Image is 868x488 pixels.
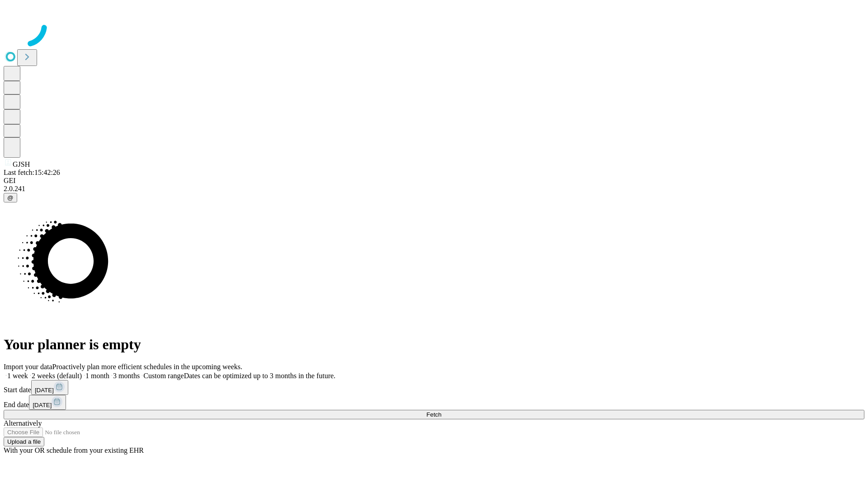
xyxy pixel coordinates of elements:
[4,363,52,371] span: Import your data
[4,395,864,410] div: End date
[113,372,140,380] span: 3 months
[52,363,242,371] span: Proactively plan more efficient schedules in the upcoming weeks.
[32,372,82,380] span: 2 weeks (default)
[184,372,335,380] span: Dates can be optimized up to 3 months in the future.
[4,437,44,446] button: Upload a file
[4,419,42,427] span: Alternatively
[13,160,30,168] span: GJSH
[4,380,864,395] div: Start date
[35,387,54,394] span: [DATE]
[7,372,28,380] span: 1 week
[4,193,17,202] button: @
[7,194,14,201] span: @
[4,410,864,419] button: Fetch
[143,372,184,380] span: Custom range
[29,395,66,410] button: [DATE]
[4,446,144,454] span: With your OR schedule from your existing EHR
[426,411,441,418] span: Fetch
[4,336,864,353] h1: Your planner is empty
[85,372,109,380] span: 1 month
[33,402,52,408] span: [DATE]
[31,380,68,395] button: [DATE]
[4,169,60,176] span: Last fetch: 15:42:26
[4,177,864,185] div: GEI
[4,185,864,193] div: 2.0.241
